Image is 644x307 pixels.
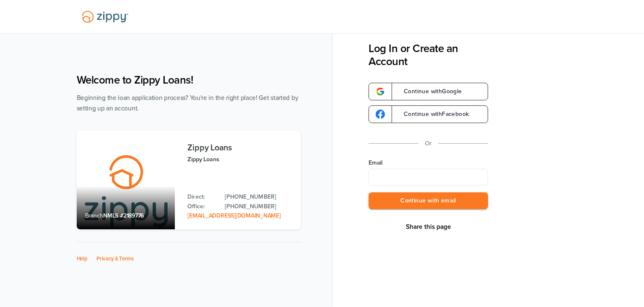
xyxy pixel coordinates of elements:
[369,105,488,123] a: google-logoContinue withFacebook
[395,89,462,94] span: Continue with Google
[187,143,292,152] h3: Zippy Loans
[85,212,104,219] span: Branch
[403,223,454,231] button: Share This Page
[187,212,280,219] a: Email Address: zippyguide@zippymh.com
[77,255,88,262] a: Help
[225,192,292,202] a: Direct Phone: 512-975-2947
[225,202,292,211] a: Office Phone: 512-975-2947
[369,192,488,210] button: Continue with email
[369,159,488,167] label: Email
[369,83,488,100] a: google-logoContinue withGoogle
[187,202,216,211] p: Office:
[187,192,216,202] p: Direct:
[369,42,488,68] h3: Log In or Create an Account
[96,255,134,262] a: Privacy & Terms
[376,110,385,119] img: google-logo
[425,138,432,149] p: Or
[103,212,144,219] span: NMLS #2189776
[77,7,133,26] img: Lender Logo
[77,94,299,112] span: Beginning the loan application process? You're in the right place! Get started by setting up an a...
[77,73,301,87] h1: Welcome to Zippy Loans!
[395,111,469,117] span: Continue with Facebook
[187,155,292,164] p: Zippy Loans
[376,87,385,96] img: google-logo
[369,169,488,186] input: Email Address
